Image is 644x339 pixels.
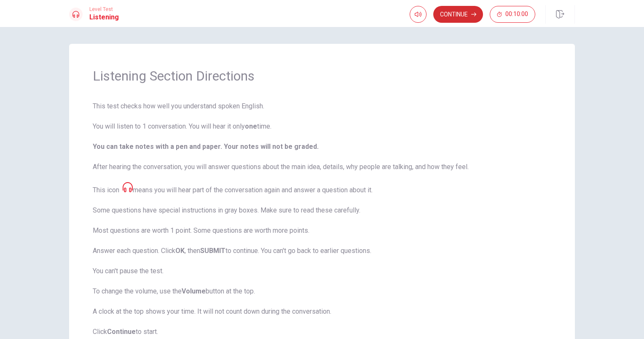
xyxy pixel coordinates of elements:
span: Level Test [89,6,119,12]
strong: OK [175,247,185,255]
b: You can take notes with a pen and paper. Your notes will not be graded. [93,143,319,151]
button: Continue [433,6,483,23]
h1: Listening [89,12,119,22]
span: 00:10:00 [505,11,528,18]
strong: SUBMIT [200,247,225,255]
span: This test checks how well you understand spoken English. You will listen to 1 conversation. You w... [93,101,551,337]
strong: one [245,122,257,130]
strong: Continue [107,328,136,336]
h1: Listening Section Directions [93,67,551,84]
button: 00:10:00 [490,6,535,23]
strong: Volume [182,287,206,295]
